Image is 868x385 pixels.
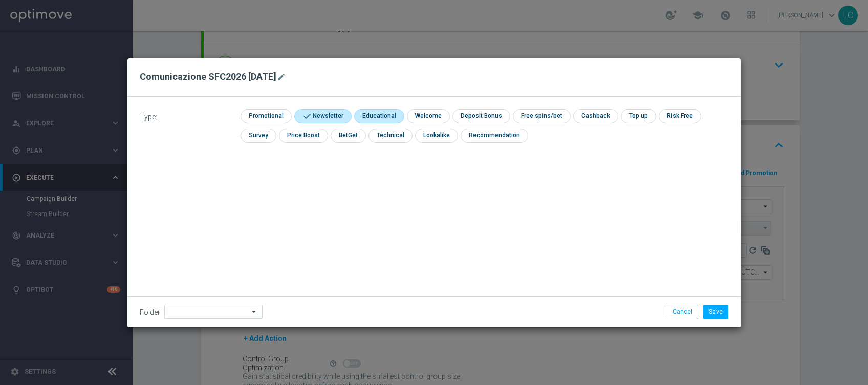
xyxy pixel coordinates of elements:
button: Cancel [667,305,698,319]
button: mode_edit [276,71,289,83]
h2: Comunicazione SFC2026 [DATE] [140,71,276,83]
i: arrow_drop_down [249,305,259,318]
i: mode_edit [277,73,286,81]
label: Folder [140,308,160,317]
button: Save [703,305,728,319]
span: Type: [140,113,157,121]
